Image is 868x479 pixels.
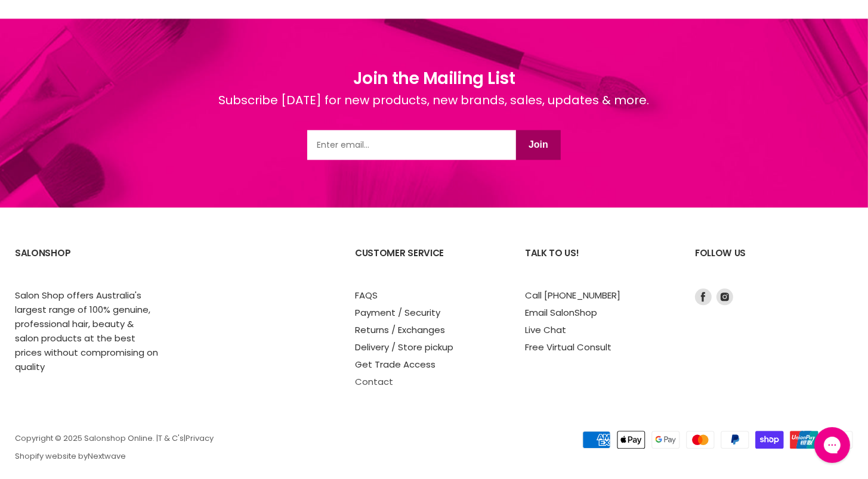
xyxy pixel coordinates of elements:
a: T & C's [158,433,184,444]
button: Join [516,130,561,160]
a: Contact [355,375,393,388]
a: Live Chat [525,324,566,336]
h2: Customer Service [355,238,501,288]
h1: Join the Mailing List [219,66,650,91]
a: Privacy [186,433,214,444]
a: Payment / Security [355,306,440,319]
h2: Follow us [695,238,853,288]
a: Email SalonShop [525,306,597,319]
h2: Talk to us! [525,238,671,288]
div: Subscribe [DATE] for new products, new brands, sales, updates & more. [219,91,650,130]
a: Call [PHONE_NUMBER] [525,289,620,301]
a: Get Trade Access [355,358,435,371]
input: Email [307,130,516,160]
p: Copyright © 2025 Salonshop Online. | | Shopify website by [15,434,511,461]
a: FAQS [355,289,378,301]
iframe: Gorgias live chat messenger [808,423,856,467]
h2: SalonShop [15,238,161,288]
a: Free Virtual Consult [525,341,611,353]
p: Salon Shop offers Australia's largest range of 100% genuine, professional hair, beauty & salon pr... [15,288,158,374]
a: Delivery / Store pickup [355,341,453,353]
a: Returns / Exchanges [355,324,445,336]
a: Nextwave [88,450,126,462]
